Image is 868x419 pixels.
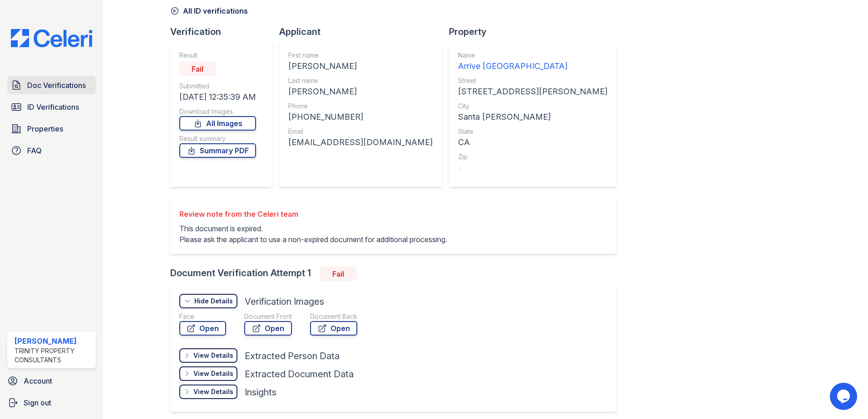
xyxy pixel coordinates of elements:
a: Name Arrive [GEOGRAPHIC_DATA] [458,51,607,73]
div: - [458,161,607,174]
img: CE_Logo_Blue-a8612792a0a2168367f1c8372b55b34899dd931a85d93a1a3d3e32e68fde9ad4.png [4,29,99,47]
div: Hide Details [194,297,233,306]
div: Verification Images [245,295,324,308]
a: All Images [179,116,256,131]
div: Submitted [179,82,256,91]
div: [PERSON_NAME] [288,85,433,98]
div: City [458,102,607,111]
div: [DATE] 12:35:39 AM [179,91,256,103]
div: [EMAIL_ADDRESS][DOMAIN_NAME] [288,136,433,149]
span: Sign out [24,397,51,408]
div: Document Back [310,312,357,321]
div: Result [179,51,256,60]
div: Arrive [GEOGRAPHIC_DATA] [458,60,607,73]
a: Account [4,372,99,390]
a: Open [179,321,226,336]
div: Name [458,51,607,60]
div: [PHONE_NUMBER] [288,111,433,123]
div: Applicant [279,25,449,38]
a: Properties [7,120,96,138]
div: Face [179,312,226,321]
div: Street [458,76,607,85]
div: Fail [320,267,356,281]
a: All ID verifications [170,5,248,16]
span: Doc Verifications [27,80,86,91]
div: Review note from the Celeri team [179,209,447,219]
div: Download Images [179,107,256,116]
div: Santa [PERSON_NAME] [458,111,607,123]
div: Fail [179,62,216,76]
div: CA [458,136,607,149]
div: Last name [288,76,433,85]
span: Properties [27,123,63,134]
div: Email [288,127,433,136]
a: Open [244,321,292,336]
div: Verification [170,25,279,38]
div: Property [449,25,624,38]
div: View Details [193,387,233,396]
span: Account [24,375,52,386]
div: Zip [458,152,607,161]
span: ID Verifications [27,102,79,112]
a: Summary PDF [179,143,256,158]
a: Open [310,321,357,336]
a: Sign out [4,394,99,412]
div: Extracted Person Data [245,350,340,362]
div: [PERSON_NAME] [288,60,433,73]
a: ID Verifications [7,98,96,116]
a: Doc Verifications [7,76,96,94]
div: View Details [193,369,233,378]
span: FAQ [27,145,42,156]
div: Extracted Document Data [245,368,354,380]
div: Document Front [244,312,292,321]
div: Insights [245,386,276,399]
div: State [458,127,607,136]
div: View Details [193,351,233,360]
div: Document Verification Attempt 1 [170,267,624,281]
div: [STREET_ADDRESS][PERSON_NAME] [458,85,607,98]
div: [PERSON_NAME] [15,336,92,346]
div: Phone [288,102,433,111]
div: Trinity Property Consultants [15,346,92,365]
div: Result summary [179,134,256,143]
p: This document is expired. Please ask the applicant to use a non-expired document for additional p... [179,223,447,245]
div: First name [288,51,433,60]
a: FAQ [7,141,96,160]
iframe: chat widget [830,383,859,410]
